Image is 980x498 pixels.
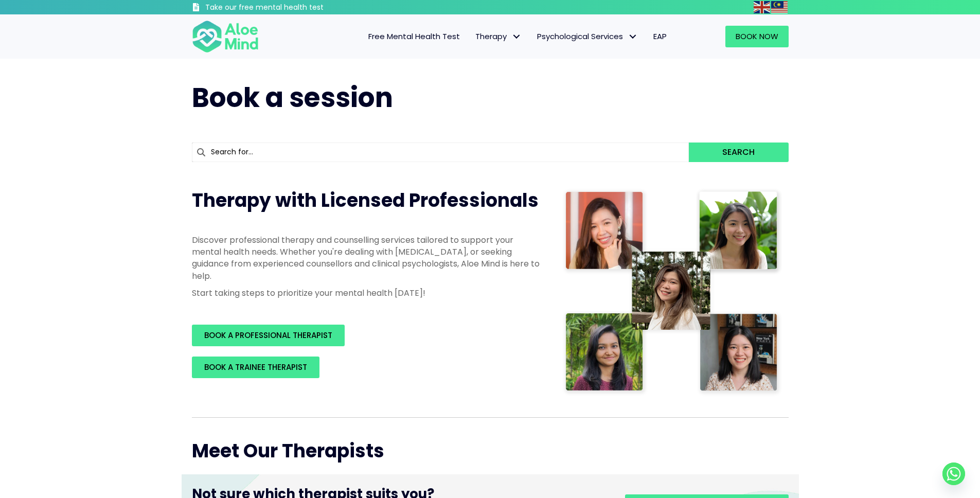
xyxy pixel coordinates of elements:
span: Therapy with Licensed Professionals [192,187,539,214]
span: Book Now [736,31,778,42]
a: Book Now [725,26,789,47]
img: en [754,1,770,13]
a: Take our free mental health test [192,3,379,14]
nav: Menu [272,26,674,47]
span: BOOK A TRAINEE THERAPIST [204,362,307,372]
span: Book a session [192,79,393,116]
span: Free Mental Health Test [368,31,460,42]
img: Therapist collage [562,188,782,397]
span: Therapy: submenu [509,29,524,44]
a: TherapyTherapy: submenu [468,26,529,47]
a: EAP [646,26,674,47]
p: Discover professional therapy and counselling services tailored to support your mental health nee... [192,234,542,282]
p: Start taking steps to prioritize your mental health [DATE]! [192,287,542,299]
h3: Take our free mental health test [205,3,379,13]
input: Search for... [192,143,689,162]
a: BOOK A PROFESSIONAL THERAPIST [192,325,345,346]
img: Aloe mind Logo [192,20,259,54]
span: EAP [653,31,667,42]
span: Psychological Services [537,31,638,42]
a: Psychological ServicesPsychological Services: submenu [529,26,646,47]
span: Meet Our Therapists [192,438,384,464]
span: Therapy [475,31,522,42]
span: BOOK A PROFESSIONAL THERAPIST [204,330,332,341]
a: Malay [771,1,789,13]
a: BOOK A TRAINEE THERAPIST [192,357,319,378]
a: Whatsapp [942,463,965,485]
span: Psychological Services: submenu [626,29,640,44]
button: Search [689,143,788,162]
img: ms [771,1,788,13]
a: English [754,1,771,13]
a: Free Mental Health Test [361,26,468,47]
